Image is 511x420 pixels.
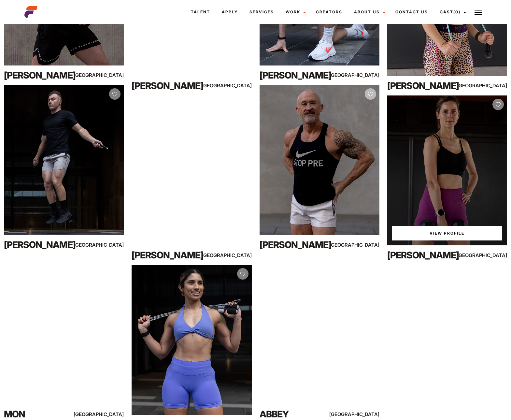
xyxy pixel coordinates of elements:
a: Services [244,3,280,21]
img: cropped-aefm-brand-fav-22-square.png [24,6,37,19]
div: [GEOGRAPHIC_DATA] [216,251,251,259]
div: [PERSON_NAME] [132,249,204,262]
div: [GEOGRAPHIC_DATA] [88,71,124,79]
a: Talent [185,3,216,21]
img: Burger icon [475,8,482,16]
div: [PERSON_NAME] [132,79,204,92]
a: About Us [348,3,390,21]
div: [GEOGRAPHIC_DATA] [343,410,379,418]
div: [PERSON_NAME] [387,249,459,262]
a: Apply [216,3,244,21]
div: [PERSON_NAME] [387,79,459,92]
a: Creators [310,3,348,21]
a: Cast(0) [434,3,470,21]
div: [GEOGRAPHIC_DATA] [216,81,251,90]
div: [PERSON_NAME] [260,238,332,251]
a: Work [280,3,310,21]
a: View Jasmine K'sProfile [392,226,502,240]
div: [PERSON_NAME] [260,69,332,82]
div: [GEOGRAPHIC_DATA] [471,81,507,90]
div: [GEOGRAPHIC_DATA] [343,241,379,249]
div: [PERSON_NAME] [4,69,76,82]
a: Contact Us [390,3,434,21]
div: [GEOGRAPHIC_DATA] [88,410,124,418]
div: [GEOGRAPHIC_DATA] [471,251,507,259]
div: [PERSON_NAME] [4,238,76,251]
div: [GEOGRAPHIC_DATA] [88,241,124,249]
div: [GEOGRAPHIC_DATA] [343,71,379,79]
span: (0) [453,9,461,14]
